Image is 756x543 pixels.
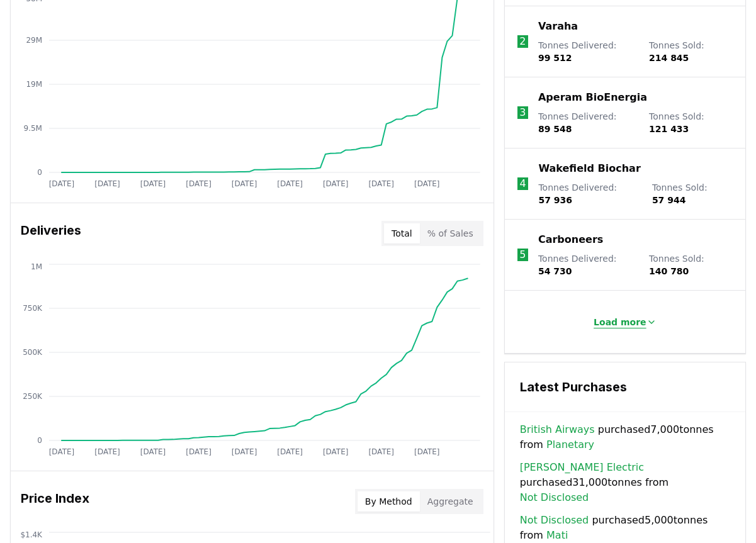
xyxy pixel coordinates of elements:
[520,513,589,528] a: Not Disclosed
[49,447,75,456] tspan: [DATE]
[414,179,440,188] tspan: [DATE]
[538,19,578,34] a: Varaha
[538,90,647,105] a: Aperam BioEnergia
[21,221,81,246] h3: Deliveries
[323,179,349,188] tspan: [DATE]
[519,34,526,49] p: 2
[277,447,303,456] tspan: [DATE]
[368,179,394,188] tspan: [DATE]
[649,252,733,277] p: Tonnes Sold :
[652,195,686,205] span: 57 944
[538,124,572,134] span: 89 548
[277,179,303,188] tspan: [DATE]
[37,168,42,177] tspan: 0
[20,530,43,539] tspan: $1.4K
[23,392,43,401] tspan: 250K
[538,181,639,206] p: Tonnes Delivered :
[520,513,730,543] span: purchased 5,000 tonnes from
[26,36,42,45] tspan: 29M
[232,179,257,188] tspan: [DATE]
[186,179,212,188] tspan: [DATE]
[358,491,420,512] button: By Method
[414,447,440,456] tspan: [DATE]
[649,266,689,276] span: 140 780
[520,460,644,475] a: [PERSON_NAME] Electric
[519,247,526,262] p: 5
[23,348,43,357] tspan: 500K
[232,447,257,456] tspan: [DATE]
[546,528,568,543] a: Mati
[538,266,572,276] span: 54 730
[584,310,667,335] button: Load more
[420,223,481,244] button: % of Sales
[23,304,43,313] tspan: 750K
[26,80,42,89] tspan: 19M
[538,232,603,247] a: Carboneers
[384,223,420,244] button: Total
[649,124,689,134] span: 121 433
[37,436,42,445] tspan: 0
[649,39,733,64] p: Tonnes Sold :
[520,422,595,437] a: British Airways
[519,176,526,191] p: 4
[24,124,42,133] tspan: 9.5M
[31,262,42,271] tspan: 1M
[49,179,75,188] tspan: [DATE]
[546,437,594,452] a: Planetary
[140,447,166,456] tspan: [DATE]
[420,491,481,512] button: Aggregate
[538,252,636,277] p: Tonnes Delivered :
[520,378,730,396] h3: Latest Purchases
[520,460,730,505] span: purchased 31,000 tonnes from
[649,110,733,135] p: Tonnes Sold :
[594,316,646,328] p: Load more
[368,447,394,456] tspan: [DATE]
[520,490,589,505] a: Not Disclosed
[538,53,572,63] span: 99 512
[519,105,526,120] p: 3
[323,447,349,456] tspan: [DATE]
[186,447,212,456] tspan: [DATE]
[649,53,689,63] span: 214 845
[21,489,89,514] h3: Price Index
[538,161,640,176] a: Wakefield Biochar
[538,195,572,205] span: 57 936
[94,179,120,188] tspan: [DATE]
[140,179,166,188] tspan: [DATE]
[538,39,636,64] p: Tonnes Delivered :
[538,110,636,135] p: Tonnes Delivered :
[94,447,120,456] tspan: [DATE]
[520,422,730,452] span: purchased 7,000 tonnes from
[652,181,733,206] p: Tonnes Sold :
